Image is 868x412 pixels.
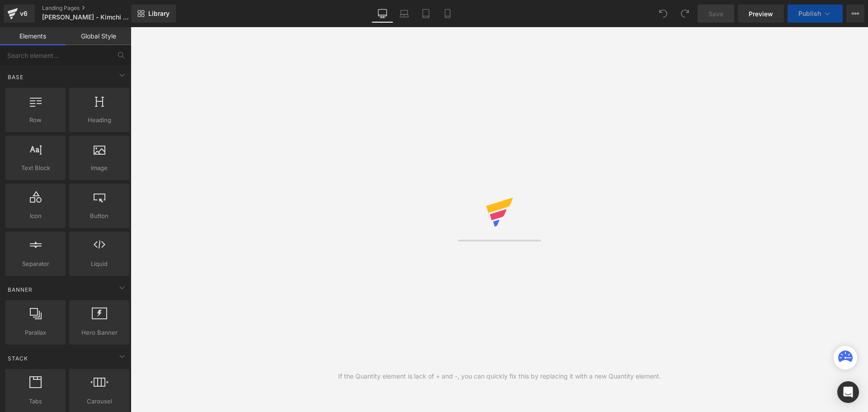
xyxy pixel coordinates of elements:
span: Text Block [8,163,63,173]
span: Stack [7,354,29,363]
span: Tabs [8,397,63,406]
a: Laptop [393,5,415,23]
span: Library [148,9,170,18]
span: Hero Banner [72,328,127,337]
a: Tablet [415,5,437,23]
span: [PERSON_NAME] - Kimchi One Special [42,14,129,21]
span: Banner [7,285,33,294]
a: Desktop [372,5,393,23]
a: Global Style [66,27,131,45]
button: Redo [676,5,694,23]
span: Image [72,163,127,173]
a: Landing Pages [42,5,146,12]
span: Separator [8,259,63,269]
a: Preview [738,5,784,23]
a: v6 [4,5,35,23]
a: Mobile [437,5,458,23]
span: Icon [8,211,63,221]
span: Row [8,115,63,125]
div: Open Intercom Messenger [837,381,859,403]
div: v6 [18,8,29,19]
span: Parallax [8,328,63,337]
span: Preview [749,9,773,19]
span: Button [72,211,127,221]
span: Carousel [72,397,127,406]
span: Heading [72,115,127,125]
a: New Library [131,5,176,23]
span: Liquid [72,259,127,269]
button: Publish [788,5,843,23]
span: Publish [798,10,821,17]
span: Save [708,9,723,19]
button: More [846,5,864,23]
div: If the Quantity element is lack of + and -, you can quickly fix this by replacing it with a new Q... [338,371,661,381]
button: Undo [654,5,672,23]
span: Base [7,73,24,81]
